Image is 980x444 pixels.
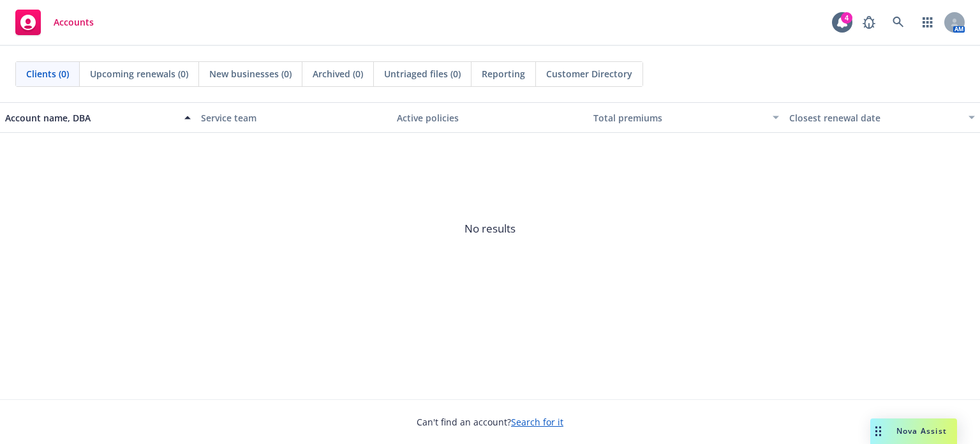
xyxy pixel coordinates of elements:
[26,67,69,80] span: Clients (0)
[313,67,363,80] span: Archived (0)
[397,111,583,125] div: Active policies
[201,111,387,125] div: Service team
[856,10,882,35] a: Report a Bug
[789,111,961,125] div: Closest renewal date
[915,10,940,35] a: Switch app
[546,67,632,80] span: Customer Directory
[896,425,947,436] span: Nova Assist
[54,17,94,27] span: Accounts
[392,102,588,133] button: Active policies
[5,111,177,125] div: Account name, DBA
[384,67,461,80] span: Untriaged files (0)
[870,418,957,444] button: Nova Assist
[10,4,99,40] a: Accounts
[209,67,292,80] span: New businesses (0)
[588,102,784,133] button: Total premiums
[593,111,765,125] div: Total premiums
[870,418,886,444] div: Drag to move
[417,415,563,429] span: Can't find an account?
[886,10,911,35] a: Search
[482,67,525,80] span: Reporting
[841,12,852,24] div: 4
[196,102,392,133] button: Service team
[784,102,980,133] button: Closest renewal date
[90,67,188,80] span: Upcoming renewals (0)
[511,416,563,428] a: Search for it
